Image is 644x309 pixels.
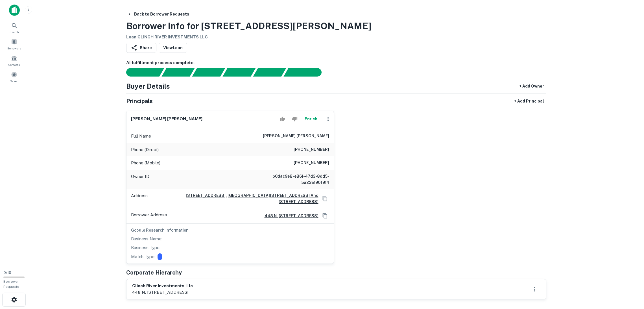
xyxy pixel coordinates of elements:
span: Contacts [8,62,20,67]
h5: Principals [126,97,153,105]
div: Your request is received and processing... [161,68,195,77]
h4: Buyer Details [126,81,170,91]
button: + Add Owner [517,81,546,91]
p: Phone (Direct) [131,146,159,153]
button: Reject [290,113,300,125]
p: Borrower Address [131,212,167,220]
h6: AI fulfillment process complete. [126,60,546,66]
iframe: Chat Widget [616,264,644,291]
button: Enrich [302,113,320,125]
button: Copy Address [321,194,329,203]
p: Business Name: [131,236,162,242]
h6: Google Research Information [131,227,329,233]
a: Contacts [2,53,27,68]
h6: [PHONE_NUMBER] [294,146,329,153]
h5: Corporate Hierarchy [126,268,182,277]
a: [STREET_ADDRESS], [GEOGRAPHIC_DATA][STREET_ADDRESS] And [STREET_ADDRESS] [150,192,318,205]
h6: b0dac9e8-e861-47d3-8dd5-5a23a190f914 [261,173,329,186]
h6: [PHONE_NUMBER] [294,160,329,166]
button: Accept [278,113,287,125]
a: Borrowers [2,36,27,52]
img: capitalize-icon.png [9,5,20,16]
p: Full Name [131,133,151,140]
button: Copy Address [321,212,329,220]
h6: [PERSON_NAME] [PERSON_NAME] [263,133,329,140]
p: 448 n. [STREET_ADDRESS] [132,289,193,296]
span: Saved [10,79,18,83]
div: Documents found, AI parsing details... [192,68,225,77]
h6: Loan : CLINCH RIVER INVESTMENTS LLC [126,34,371,40]
p: Business Type: [131,244,160,251]
span: Search [10,30,19,34]
button: + Add Principal [512,96,546,106]
span: 0 / 10 [3,271,11,275]
div: Sending borrower request to AI... [119,68,162,77]
h6: [PERSON_NAME] [PERSON_NAME] [131,116,202,122]
a: 448 n. [STREET_ADDRESS] [260,213,318,219]
p: Owner ID [131,173,149,186]
div: Principals found, AI now looking for contact information... [222,68,256,77]
p: Match Type: [131,253,155,260]
button: Share [126,43,156,53]
div: AI fulfillment process complete. [284,68,328,77]
button: Back to Borrower Requests [125,9,191,19]
div: Principals found, still searching for contact information. This may take time... [253,68,286,77]
h3: Borrower Info for [STREET_ADDRESS][PERSON_NAME] [126,19,371,33]
a: ViewLoan [159,43,187,53]
p: Address [131,192,148,205]
p: Phone (Mobile) [131,160,160,166]
span: Borrowers [7,46,21,51]
a: Saved [2,69,27,84]
span: Borrower Requests [3,280,19,289]
h6: clinch river investments, llc [132,283,193,289]
a: Search [2,20,27,35]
